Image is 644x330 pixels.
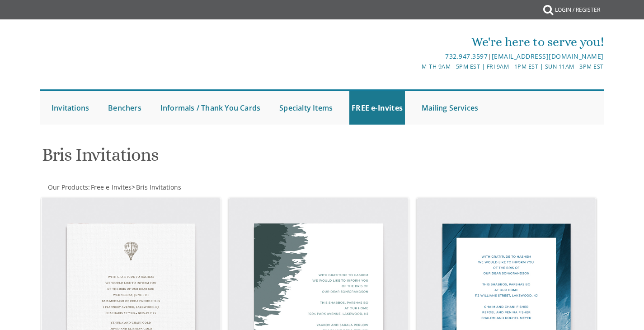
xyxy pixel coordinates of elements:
[106,91,144,125] a: Benchers
[419,91,480,125] a: Mailing Services
[158,91,263,125] a: Informals / Thank You Cards
[445,52,488,60] a: 732.947.3597
[229,62,604,71] div: M-Th 9am - 5pm EST | Fri 9am - 1pm EST | Sun 11am - 3pm EST
[135,183,181,191] a: Bris Invitations
[90,183,132,191] a: Free e-Invites
[40,183,322,192] div: :
[47,183,88,191] a: Our Products
[132,183,181,191] span: >
[49,91,91,125] a: Invitations
[229,33,604,51] div: We're here to serve you!
[492,52,604,60] a: [EMAIL_ADDRESS][DOMAIN_NAME]
[42,145,411,172] h1: Bris Invitations
[91,183,132,191] span: Free e-Invites
[277,91,335,125] a: Specialty Items
[229,51,604,62] div: |
[349,91,405,125] a: FREE e-Invites
[136,183,181,191] span: Bris Invitations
